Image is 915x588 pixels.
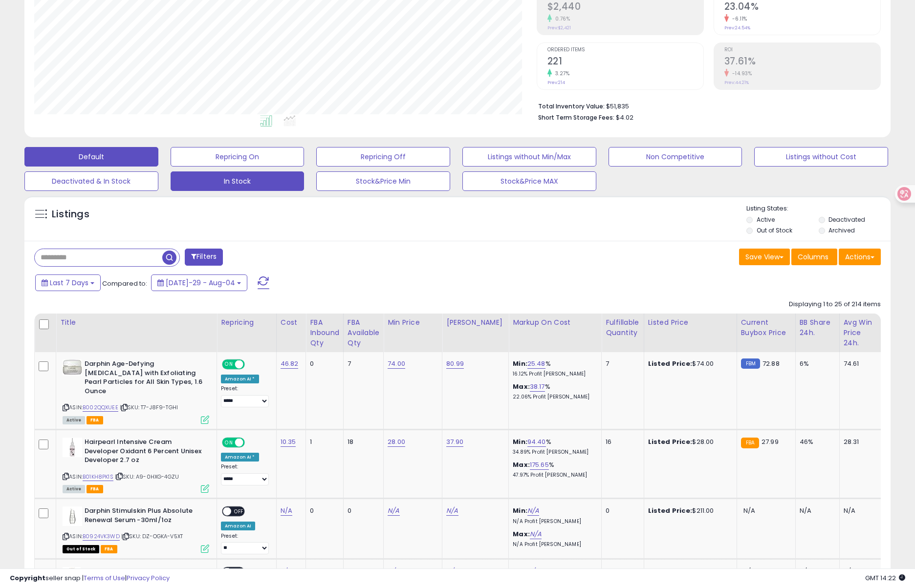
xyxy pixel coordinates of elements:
strong: Copyright [10,573,45,583]
div: Displaying 1 to 25 of 214 items [789,300,881,309]
div: % [513,382,594,400]
h2: 221 [547,56,703,69]
p: 34.89% Profit [PERSON_NAME] [513,449,594,456]
a: B0924VK3WD [83,532,120,541]
a: N/A [388,506,399,516]
a: 175.65 [530,460,549,470]
b: Min: [513,359,527,368]
div: 7 [606,359,636,368]
a: 10.35 [281,437,296,447]
img: 31rOBTgFuiL._SL40_.jpg [63,438,82,457]
a: B002QQXUEE [83,403,118,412]
span: N/A [743,506,755,515]
a: N/A [281,506,292,516]
span: OFF [231,507,247,516]
a: 46.82 [281,359,299,369]
img: 41u4fvQlW5L._SL40_.jpg [63,359,82,376]
div: [PERSON_NAME] [446,317,504,328]
div: 7 [348,359,376,368]
span: Ordered Items [547,47,703,53]
button: Save View [739,249,790,265]
a: 74.00 [388,359,405,369]
div: 74.61 [844,359,876,368]
b: Short Term Storage Fees: [538,113,614,122]
div: Fulfillable Quantity [606,317,639,338]
b: Total Inventory Value: [538,102,605,110]
b: Listed Price: [648,437,693,446]
small: Prev: 24.54% [724,25,750,31]
div: 0 [310,359,336,368]
p: 16.12% Profit [PERSON_NAME] [513,371,594,378]
span: Last 7 Days [50,278,88,288]
span: | SKU: A9-0HXG-4GZU [115,473,179,481]
span: | SKU: DZ-OGKA-V5XT [121,532,183,540]
span: All listings currently available for purchase on Amazon [63,485,85,493]
button: In Stock [171,171,305,191]
b: Max: [513,529,530,539]
span: ON [223,360,235,369]
p: N/A Profit [PERSON_NAME] [513,518,594,525]
a: B01KH8PK1S [83,473,113,481]
span: Compared to: [102,279,147,288]
a: 37.90 [446,437,463,447]
button: Filters [185,249,223,266]
span: FBA [87,416,103,424]
div: ASIN: [63,506,209,552]
small: -14.93% [729,70,752,77]
b: Darphin Age-Defying [MEDICAL_DATA] with Exfoliating Pearl Particles for All Skin Types, 1.6 Ounce [85,359,203,398]
div: 6% [800,359,832,368]
div: Amazon AI * [221,453,259,462]
span: All listings that are currently out of stock and unavailable for purchase on Amazon [63,545,99,553]
label: Out of Stock [757,226,792,234]
div: 28.31 [844,438,876,446]
div: 1 [310,438,336,446]
span: All listings currently available for purchase on Amazon [63,416,85,424]
button: Repricing Off [316,147,450,167]
div: Title [60,317,213,328]
span: OFF [243,360,259,369]
h5: Listings [52,208,89,221]
div: N/A [844,506,876,515]
button: Listings without Min/Max [462,147,596,167]
small: Prev: 214 [547,80,565,85]
h2: 37.61% [724,56,880,69]
a: 28.00 [388,437,405,447]
span: OFF [243,439,259,447]
span: | SKU: T7-J8F9-TGHI [120,403,178,411]
label: Active [757,215,775,224]
div: 46% [800,438,832,446]
th: The percentage added to the cost of goods (COGS) that forms the calculator for Min & Max prices. [509,314,602,352]
div: 0 [348,506,376,515]
small: FBA [741,438,759,448]
h2: 23.04% [724,1,880,14]
div: 16 [606,438,636,446]
div: Amazon AI * [221,375,259,383]
h2: $2,440 [547,1,703,14]
div: Preset: [221,385,269,407]
small: 0.76% [552,15,570,22]
small: Prev: $2,421 [547,25,571,31]
p: Listing States: [746,204,890,213]
div: FBA inbound Qty [310,317,339,348]
div: Markup on Cost [513,317,597,328]
li: $51,835 [538,100,873,111]
div: $28.00 [648,438,729,446]
span: ON [223,439,235,447]
a: Privacy Policy [127,573,170,583]
div: ASIN: [63,438,209,492]
div: Cost [281,317,302,328]
a: 25.48 [527,359,545,369]
img: 310zd8Uro5L._SL40_.jpg [63,506,82,526]
span: Columns [798,252,828,262]
div: Min Price [388,317,438,328]
b: Darphin Stimulskin Plus Absolute Renewal Serum -30ml/1oz [85,506,203,527]
b: Max: [513,460,530,469]
a: N/A [530,529,542,539]
label: Deactivated [828,215,865,224]
small: FBM [741,358,760,369]
b: Max: [513,382,530,391]
button: Actions [839,249,881,265]
a: N/A [527,506,539,516]
button: Deactivated & In Stock [24,171,158,191]
div: Current Buybox Price [741,317,791,338]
